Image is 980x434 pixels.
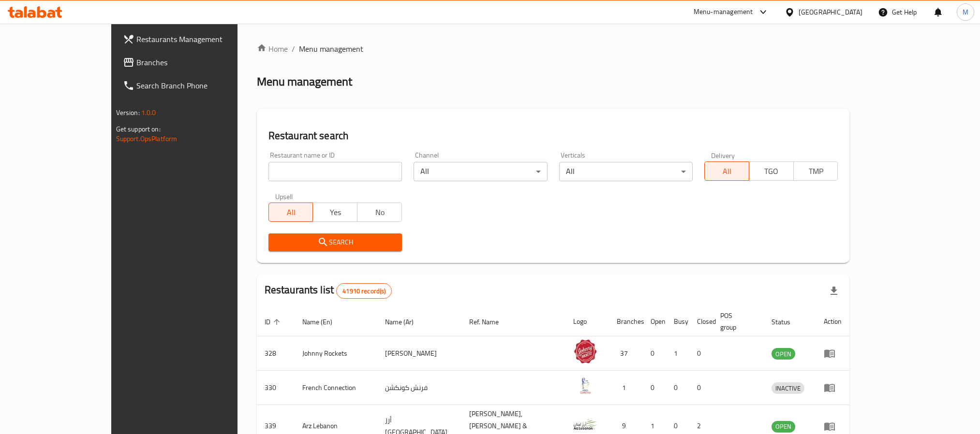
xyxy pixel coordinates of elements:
[268,233,402,251] button: Search
[257,74,352,89] h2: Menu management
[772,382,804,394] div: INACTIVE
[609,371,643,405] td: 1
[302,316,345,328] span: Name (En)
[689,307,713,336] th: Closed
[963,7,968,17] span: M
[292,43,295,55] li: /
[268,203,313,222] button: All
[799,7,862,17] div: [GEOGRAPHIC_DATA]
[772,421,795,433] div: OPEN
[643,336,666,371] td: 0
[824,382,842,393] div: Menu
[689,336,713,371] td: 0
[268,129,838,143] h2: Restaurant search
[772,421,795,432] span: OPEN
[116,123,161,135] span: Get support on:
[414,162,547,181] div: All
[385,316,426,328] span: Name (Ar)
[689,371,713,405] td: 0
[573,339,597,363] img: Johnny Rockets
[816,307,849,336] th: Action
[265,283,392,299] h2: Restaurants list
[720,310,753,333] span: POS group
[337,287,391,296] span: 41910 record(s)
[141,106,156,119] span: 1.0.0
[257,371,295,405] td: 330
[115,51,275,74] a: Branches
[361,205,398,219] span: No
[116,106,140,119] span: Version:
[357,203,402,222] button: No
[115,28,275,51] a: Restaurants Management
[136,33,267,45] span: Restaurants Management
[273,205,310,219] span: All
[824,420,842,432] div: Menu
[704,161,749,181] button: All
[295,336,378,371] td: Johnny Rockets
[666,371,689,405] td: 0
[753,164,790,178] span: TGO
[824,347,842,359] div: Menu
[377,371,461,405] td: فرنش كونكشن
[772,316,803,328] span: Status
[709,164,745,178] span: All
[312,203,357,222] button: Yes
[299,43,363,55] span: Menu management
[749,161,794,181] button: TGO
[136,80,267,91] span: Search Branch Phone
[643,371,666,405] td: 0
[275,193,293,200] label: Upsell
[711,152,735,159] label: Delivery
[666,307,689,336] th: Busy
[257,43,850,55] nav: breadcrumb
[469,316,511,328] span: Ref. Name
[573,374,597,398] img: French Connection
[798,164,834,178] span: TMP
[694,6,753,18] div: Menu-management
[295,371,378,405] td: French Connection
[115,74,275,97] a: Search Branch Phone
[822,279,846,303] div: Export file
[565,307,609,336] th: Logo
[257,336,295,371] td: 328
[116,132,178,145] a: Support.OpsPlatform
[265,316,283,328] span: ID
[268,162,402,181] input: Search for restaurant name or ID..
[336,283,392,299] div: Total records count
[772,348,795,360] span: OPEN
[317,205,354,219] span: Yes
[793,161,838,181] button: TMP
[377,336,461,371] td: [PERSON_NAME]
[136,57,267,68] span: Branches
[609,307,643,336] th: Branches
[643,307,666,336] th: Open
[666,336,689,371] td: 1
[559,162,693,181] div: All
[276,236,394,248] span: Search
[609,336,643,371] td: 37
[772,383,804,394] span: INACTIVE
